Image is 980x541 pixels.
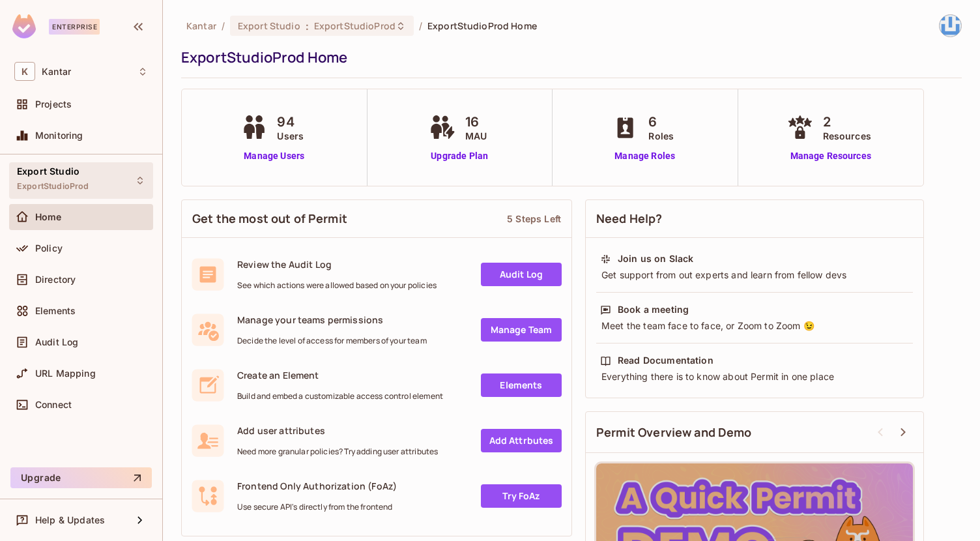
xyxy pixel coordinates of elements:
[618,252,693,265] div: Join us on Slack
[481,429,562,452] a: Add Attrbutes
[35,274,76,285] span: Directory
[49,19,100,35] div: Enterprise
[238,149,310,163] a: Manage Users
[940,15,961,37] img: ramanesh.pv@kantar.com
[237,502,397,512] span: Use secure API's directly from the frontend
[12,14,36,38] img: SReyMgAAAABJRU5ErkJggg==
[426,149,493,163] a: Upgrade Plan
[305,21,310,31] span: :
[600,319,909,332] div: Meet the team face to face, or Zoom to Zoom 😉
[277,112,304,132] span: 94
[192,211,347,227] span: Get the most out of Permit
[784,149,878,163] a: Manage Resources
[35,515,105,525] span: Help & Updates
[314,20,396,32] span: ExportStudioProd
[42,66,71,77] span: Workspace: Kantar
[481,263,562,286] a: Audit Log
[609,149,680,163] a: Manage Roles
[648,129,674,143] span: Roles
[181,48,955,67] div: ExportStudioProd Home
[237,391,443,402] span: Build and embed a customizable access control element
[277,129,304,143] span: Users
[481,484,562,508] a: Try FoAz
[648,112,674,132] span: 6
[237,336,427,346] span: Decide the level of access for members of your team
[618,303,689,316] div: Book a meeting
[600,269,909,282] div: Get support from out experts and learn from fellow devs
[238,20,300,32] span: Export Studio
[35,99,72,110] span: Projects
[465,129,487,143] span: MAU
[35,130,83,141] span: Monitoring
[237,280,437,291] span: See which actions were allowed based on your policies
[186,20,216,32] span: the active workspace
[419,20,422,32] li: /
[481,318,562,342] a: Manage Team
[17,166,79,177] span: Export Studio
[427,20,537,32] span: ExportStudioProd Home
[237,314,427,326] span: Manage your teams permissions
[35,368,96,379] span: URL Mapping
[465,112,487,132] span: 16
[823,112,871,132] span: 2
[237,424,438,437] span: Add user attributes
[618,354,713,367] div: Read Documentation
[596,424,752,441] span: Permit Overview and Demo
[35,337,78,347] span: Audit Log
[35,400,72,410] span: Connect
[10,467,152,488] button: Upgrade
[17,181,89,192] span: ExportStudioProd
[14,62,35,81] span: K
[237,258,437,270] span: Review the Audit Log
[596,211,663,227] span: Need Help?
[481,373,562,397] a: Elements
[35,243,63,254] span: Policy
[823,129,871,143] span: Resources
[35,306,76,316] span: Elements
[222,20,225,32] li: /
[507,212,561,225] div: 5 Steps Left
[237,446,438,457] span: Need more granular policies? Try adding user attributes
[237,480,397,492] span: Frontend Only Authorization (FoAz)
[600,370,909,383] div: Everything there is to know about Permit in one place
[237,369,443,381] span: Create an Element
[35,212,62,222] span: Home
